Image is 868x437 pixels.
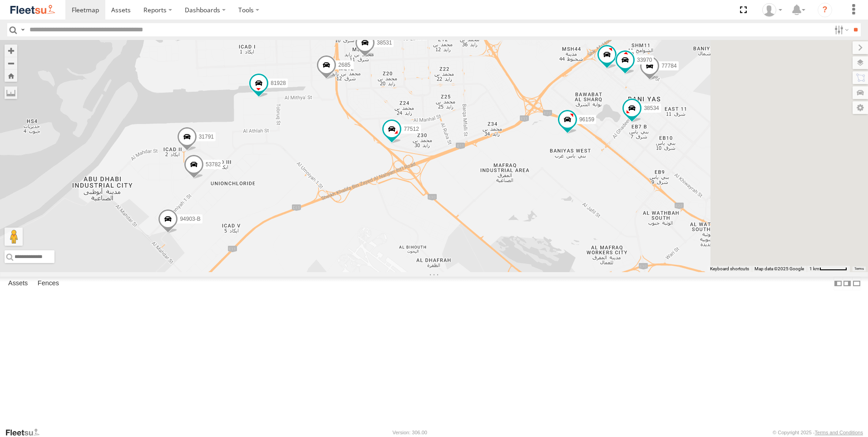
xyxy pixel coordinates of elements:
[818,3,832,17] i: ?
[5,228,23,246] button: Drag Pegman onto the map to open Street View
[377,40,392,46] span: 38531
[755,266,804,271] span: Map data ©2025 Google
[5,57,17,70] button: Zoom out
[853,101,868,114] label: Map Settings
[19,23,26,36] label: Search Query
[809,266,819,271] span: 1 km
[661,62,676,69] span: 77784
[815,430,863,435] a: Terms and Conditions
[180,216,200,222] span: 94903-B
[271,80,286,86] span: 81928
[5,428,47,437] a: Visit our Website
[9,4,56,16] img: fleetsu-logo-horizontal.svg
[393,430,427,435] div: Version: 306.00
[833,277,843,290] label: Dock Summary Table to the Left
[5,45,17,57] button: Zoom in
[759,3,785,17] div: Mohamed Ashif
[831,23,850,36] label: Search Filter Options
[773,430,863,435] div: © Copyright 2025 -
[637,57,652,63] span: 33970
[199,134,214,140] span: 31791
[5,86,17,99] label: Measure
[710,266,749,272] button: Keyboard shortcuts
[33,277,64,290] label: Fences
[579,116,594,122] span: 96159
[5,70,17,82] button: Zoom Home
[338,62,350,68] span: 2685
[843,277,852,290] label: Dock Summary Table to the Right
[854,267,864,271] a: Terms (opens in new tab)
[852,277,861,290] label: Hide Summary Table
[4,277,32,290] label: Assets
[404,126,419,132] span: 77512
[807,266,850,272] button: Map Scale: 1 km per 57 pixels
[206,161,221,168] span: 53782
[644,105,659,111] span: 38534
